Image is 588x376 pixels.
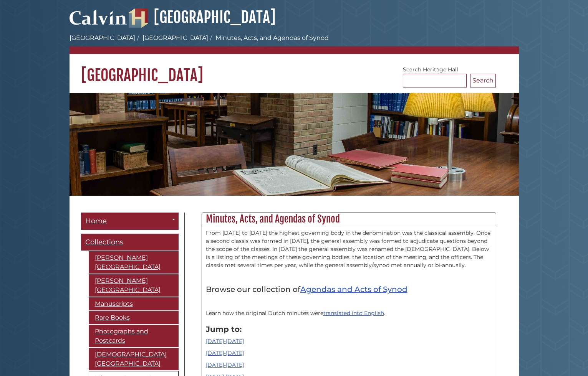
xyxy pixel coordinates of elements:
button: Search [470,74,496,87]
img: Calvin [70,6,127,28]
img: Hekman Library Logo [129,8,148,28]
a: [DEMOGRAPHIC_DATA][GEOGRAPHIC_DATA] [89,348,179,370]
h2: Minutes, Acts, and Agendas of Synod [202,213,496,225]
a: Collections [81,234,179,251]
a: Agendas and Acts of Synod [300,285,407,294]
a: translated into English [323,310,384,317]
nav: breadcrumb [70,33,519,54]
a: [GEOGRAPHIC_DATA] [70,34,135,41]
a: [DATE]-[DATE] [206,361,244,368]
a: Photographs and Postcards [89,325,179,347]
a: Manuscripts [89,297,179,310]
span: Home [85,217,107,225]
a: Calvin University [70,18,127,25]
li: Minutes, Acts, and Agendas of Synod [208,33,329,43]
p: From [DATE] to [DATE] the highest governing body in the denomination was the classical assembly. ... [206,229,492,269]
a: [PERSON_NAME][GEOGRAPHIC_DATA] [89,251,179,274]
strong: Jump to: [206,325,242,334]
h4: Browse our collection of [206,285,492,294]
p: Learn how the original Dutch minutes were . [206,309,492,317]
a: Home [81,213,179,230]
span: Collections [85,238,123,246]
a: [DATE]-[DATE] [206,338,244,345]
a: [DATE]-[DATE] [206,350,244,356]
h1: [GEOGRAPHIC_DATA] [70,54,519,85]
a: [GEOGRAPHIC_DATA] [142,34,208,41]
a: [PERSON_NAME][GEOGRAPHIC_DATA] [89,274,179,297]
a: Rare Books [89,311,179,324]
a: [GEOGRAPHIC_DATA] [129,8,276,27]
